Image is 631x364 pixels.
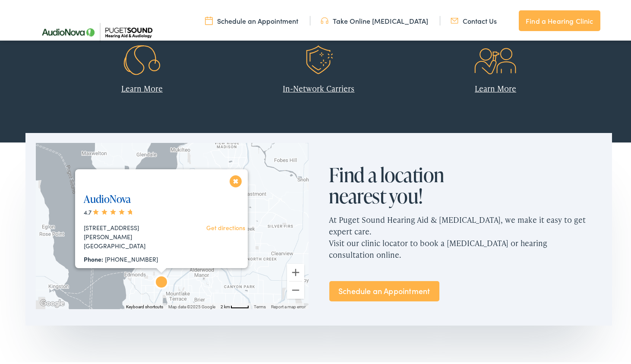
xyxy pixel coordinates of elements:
[237,12,401,63] a: Insurance Accepted
[475,81,516,92] a: Learn More
[271,303,306,307] a: Report a map error
[126,302,164,308] button: Keyboard shortcuts
[287,280,304,297] button: Zoom out
[287,262,304,279] button: Zoom in
[151,271,172,292] div: AudioNova
[38,296,66,307] a: Open this area in Google Maps (opens a new window)
[84,231,182,249] div: [PERSON_NAME][GEOGRAPHIC_DATA]
[413,12,577,63] a: Patient Care
[329,205,602,266] p: At Puget Sound Hearing Aid & [MEDICAL_DATA], we make it easy to get expert care. Visit our clinic...
[329,279,439,300] a: Schedule an Appointment
[254,303,266,307] a: Terms (opens in new tab)
[205,14,298,24] a: Schedule an Appointment
[205,14,213,24] img: utility icon
[60,12,224,63] a: Leading Technology
[105,253,158,262] a: [PHONE_NUMBER]
[218,301,252,307] button: Map Scale: 2 km per 39 pixels
[221,303,230,307] span: 2 km
[84,253,103,262] strong: Phone:
[84,190,131,204] a: AudioNova
[283,81,354,92] a: In-Network Carriers
[231,173,252,194] div: Puget Sound Hearing Aid &#038; Audiology by AudioNova
[38,296,66,307] img: Google
[321,14,328,24] img: utility icon
[228,172,243,187] button: Close
[329,162,467,205] h2: Find a location nearest you!
[84,222,182,231] div: [STREET_ADDRESS]
[451,14,458,24] img: utility icon
[169,303,216,307] span: Map data ©2025 Google
[519,9,600,29] a: Find a Hearing Clinic
[206,222,245,230] a: Get directions
[121,81,163,92] a: Learn More
[84,206,135,215] span: 4.7
[451,14,497,24] a: Contact Us
[321,14,428,24] a: Take Online [MEDICAL_DATA]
